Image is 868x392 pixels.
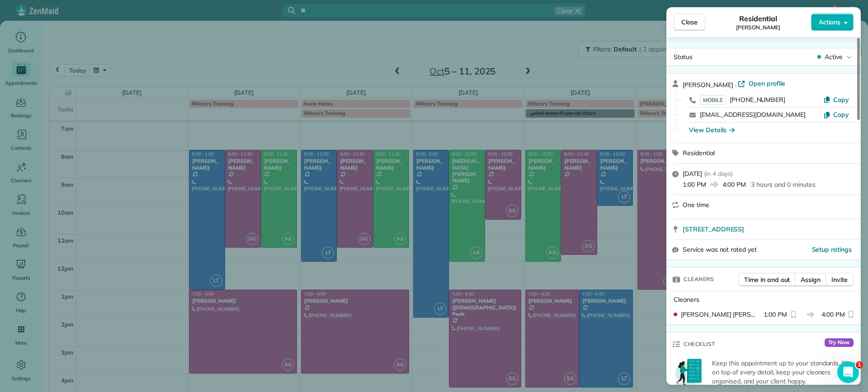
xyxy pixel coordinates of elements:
[823,95,849,104] button: Copy
[683,225,855,234] a: [STREET_ADDRESS]
[764,310,787,319] span: 1:00 PM
[700,111,806,119] a: [EMAIL_ADDRESS][DOMAIN_NAME]
[722,180,746,189] span: 4:00 PM
[833,96,849,104] span: Copy
[819,18,840,27] span: Actions
[700,95,726,105] span: MOBILE
[736,24,780,31] span: [PERSON_NAME]
[738,273,796,286] button: Time in and out
[674,295,699,304] span: Cleaners
[684,275,714,284] span: Cleaners
[738,79,785,88] a: Open profile
[739,13,778,24] span: Residential
[700,95,785,104] a: MOBILE[PHONE_NUMBER]
[683,170,702,178] span: [DATE]
[833,111,849,119] span: Copy
[856,361,863,369] span: 1
[826,273,854,286] button: Invite
[823,110,849,119] button: Copy
[801,275,821,284] span: Assign
[683,225,744,234] span: [STREET_ADDRESS]
[821,310,845,319] span: 4:00 PM
[749,79,785,88] span: Open profile
[744,275,790,284] span: Time in and out
[683,180,706,189] span: 1:00 PM
[837,361,859,383] iframe: Intercom live chat
[812,245,852,254] button: Setup ratings
[674,53,693,61] span: Status
[674,14,705,31] button: Close
[683,201,709,209] span: One time
[751,180,815,189] p: 3 hours and 0 minutes
[689,125,735,134] button: View Details
[812,245,852,254] span: Setup ratings
[681,18,698,27] span: Close
[681,310,760,319] span: [PERSON_NAME] [PERSON_NAME]
[825,52,843,61] span: Active
[684,340,715,349] span: Checklist
[825,338,854,347] span: Try Now
[704,170,733,178] span: ( in 4 days )
[795,273,826,286] button: Assign
[730,96,785,104] span: [PHONE_NUMBER]
[712,359,855,386] p: Keep this appointment up to your standards. Stay on top of every detail, keep your cleaners organ...
[733,81,738,88] span: ·
[831,275,848,284] span: Invite
[683,245,757,254] span: Service was not rated yet
[683,81,733,89] span: [PERSON_NAME]
[683,149,715,157] span: Residential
